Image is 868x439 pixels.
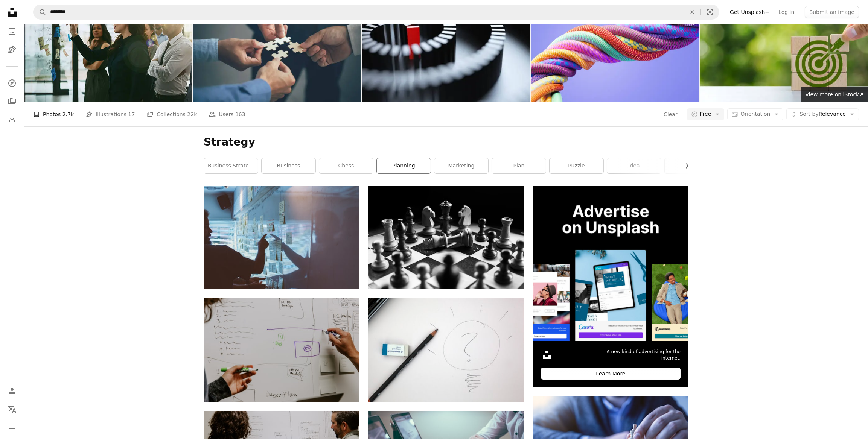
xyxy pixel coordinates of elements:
[187,110,197,118] span: 22k
[687,108,725,120] button: Free
[684,5,700,19] button: Clear
[607,158,661,173] a: idea
[5,401,20,416] button: Language
[368,298,524,402] img: black pencil on white printerpaper
[434,158,488,173] a: marketing
[701,5,719,19] button: Visual search
[209,102,245,126] a: Users 163
[368,186,524,289] img: chess pieces on board
[541,349,553,361] img: file-1631306537910-2580a29a3cfcimage
[805,6,859,18] button: Submit an image
[204,158,258,173] a: business strategy
[774,6,799,18] a: Log in
[663,108,678,120] button: Clear
[786,108,859,120] button: Sort byRelevance
[680,158,688,173] button: scroll list to the right
[204,234,359,241] a: person pointing white paper on wall
[86,102,135,126] a: Illustrations 17
[5,5,20,21] a: Home — Unsplash
[368,234,524,241] a: chess pieces on board
[740,111,770,117] span: Orientation
[5,419,20,434] button: Menu
[204,298,359,402] img: two people drawing on whiteboard
[5,112,20,127] a: Download History
[5,76,20,91] a: Explore
[262,158,315,173] a: business
[533,186,688,341] img: file-1635990755334-4bfd90f37242image
[799,111,818,117] span: Sort by
[5,24,20,39] a: Photos
[5,42,20,57] a: Illustrations
[5,94,20,109] a: Collections
[204,135,688,149] h1: Strategy
[368,346,524,353] a: black pencil on white printerpaper
[492,158,546,173] a: plan
[727,108,783,120] button: Orientation
[805,91,863,97] span: View more on iStock ↗
[319,158,373,173] a: chess
[801,87,868,102] a: View more on iStock↗
[147,102,197,126] a: Collections 22k
[541,368,681,380] div: Learn More
[550,158,603,173] a: puzzle
[34,5,46,19] button: Search Unsplash
[799,111,846,118] span: Relevance
[33,5,719,20] form: Find visuals sitewide
[128,110,135,118] span: 17
[725,6,774,18] a: Get Unsplash+
[700,111,711,118] span: Free
[5,383,20,398] a: Log in / Sign up
[235,110,245,118] span: 163
[204,346,359,353] a: two people drawing on whiteboard
[595,349,681,362] span: A new kind of advertising for the internet.
[377,158,431,173] a: planning
[665,158,719,173] a: work
[533,186,688,387] a: A new kind of advertising for the internet.Learn More
[204,186,359,289] img: person pointing white paper on wall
